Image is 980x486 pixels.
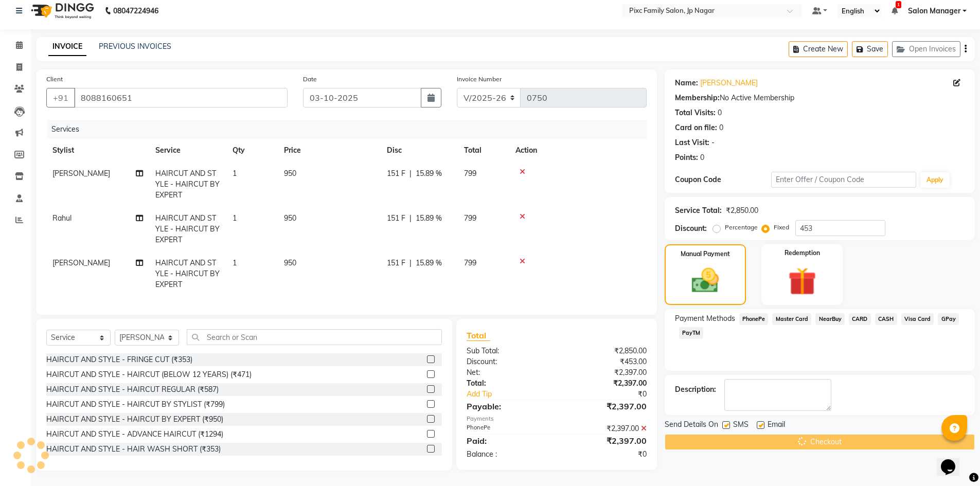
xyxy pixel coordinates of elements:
span: 950 [284,258,296,267]
button: Open Invoices [892,41,960,57]
div: HAIRCUT AND STYLE - HAIRCUT REGULAR (₹587) [46,384,219,395]
span: 1 [233,258,237,267]
div: ₹2,850.00 [726,205,758,216]
span: 950 [284,169,296,178]
div: ₹2,397.00 [557,423,654,434]
span: | [409,168,412,179]
th: Action [509,139,647,162]
div: PhonePe [459,423,557,434]
div: HAIRCUT AND STYLE - HAIRCUT (BELOW 12 YEARS) (₹471) [46,369,252,380]
div: ₹0 [557,449,654,460]
span: Master Card [772,313,811,325]
th: Qty [226,139,278,162]
div: 0 [719,122,723,133]
button: +91 [46,88,75,107]
label: Invoice Number [457,75,502,84]
span: 799 [464,169,476,178]
div: Net: [459,367,557,378]
div: Name: [675,78,698,88]
div: Description: [675,384,716,395]
button: Save [852,41,888,57]
label: Date [303,75,317,84]
div: Total Visits: [675,107,716,118]
div: ₹2,850.00 [557,346,654,356]
span: PayTM [679,327,704,339]
span: Send Details On [665,419,718,432]
span: Total [467,330,490,341]
label: Manual Payment [681,249,730,259]
div: ₹453.00 [557,356,654,367]
span: | [409,258,412,268]
span: HAIRCUT AND STYLE - HAIRCUT BY EXPERT [155,258,220,289]
span: GPay [938,313,959,325]
span: 950 [284,213,296,223]
div: Discount: [459,356,557,367]
input: Enter Offer / Coupon Code [771,172,916,188]
div: HAIRCUT AND STYLE - HAIRCUT BY EXPERT (₹950) [46,414,223,425]
div: Services [47,120,654,139]
div: ₹2,397.00 [557,435,654,447]
span: 15.89 % [416,213,442,224]
button: Apply [920,172,950,188]
div: ₹0 [573,389,654,400]
label: Fixed [774,223,789,232]
th: Service [149,139,226,162]
span: 799 [464,213,476,223]
img: _cash.svg [683,265,727,296]
span: CASH [875,313,897,325]
div: Points: [675,152,698,163]
div: Total: [459,378,557,389]
div: 0 [700,152,704,163]
span: Rahul [52,213,72,223]
iframe: chat widget [937,445,970,476]
img: _gift.svg [779,264,825,299]
div: ₹2,397.00 [557,378,654,389]
label: Percentage [725,223,758,232]
span: Visa Card [901,313,934,325]
a: [PERSON_NAME] [700,78,758,88]
span: Email [768,419,785,432]
div: Service Total: [675,205,722,216]
a: PREVIOUS INVOICES [99,42,171,51]
a: 1 [892,6,898,15]
span: 1 [233,213,237,223]
th: Total [458,139,509,162]
span: PhonePe [739,313,769,325]
span: 1 [896,1,901,8]
div: ₹2,397.00 [557,400,654,412]
div: Sub Total: [459,346,557,356]
th: Disc [381,139,458,162]
span: Payment Methods [675,313,735,324]
span: 1 [233,169,237,178]
span: 151 F [387,168,405,179]
div: Coupon Code [675,174,772,185]
div: Payments [467,415,646,423]
span: 15.89 % [416,258,442,268]
span: NearBuy [815,313,845,325]
span: 799 [464,258,476,267]
th: Price [278,139,381,162]
div: - [711,137,715,148]
span: | [409,213,412,224]
a: Add Tip [459,389,573,400]
span: 151 F [387,258,405,268]
span: SMS [733,419,749,432]
th: Stylist [46,139,149,162]
label: Client [46,75,63,84]
div: ₹2,397.00 [557,367,654,378]
div: Paid: [459,435,557,447]
span: 15.89 % [416,168,442,179]
span: [PERSON_NAME] [52,258,110,267]
button: Create New [789,41,848,57]
span: CARD [849,313,871,325]
div: HAIRCUT AND STYLE - HAIRCUT BY STYLIST (₹799) [46,399,225,410]
div: HAIRCUT AND STYLE - HAIR WASH SHORT (₹353) [46,444,221,455]
a: INVOICE [48,38,86,56]
div: Payable: [459,400,557,412]
span: [PERSON_NAME] [52,169,110,178]
span: Salon Manager [908,6,960,16]
div: No Active Membership [675,93,965,103]
div: HAIRCUT AND STYLE - ADVANCE HAIRCUT (₹1294) [46,429,223,440]
div: 0 [718,107,722,118]
span: HAIRCUT AND STYLE - HAIRCUT BY EXPERT [155,213,220,244]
